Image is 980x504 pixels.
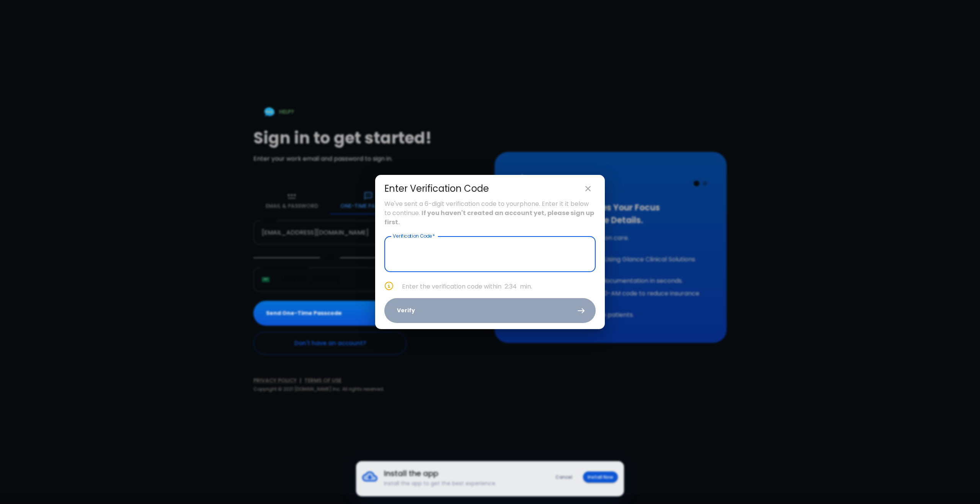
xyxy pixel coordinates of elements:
[580,181,596,196] button: close
[402,282,596,291] p: Enter the verification code within min.
[505,282,517,291] span: 2:34
[384,209,594,227] strong: If you haven't created an account yet, please sign up first.
[384,183,489,195] div: Enter Verification Code
[384,199,596,227] p: We've sent a 6-digit verification code to your phone . Enter it it below to continue.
